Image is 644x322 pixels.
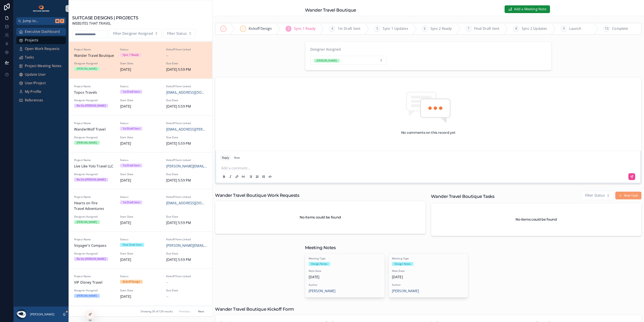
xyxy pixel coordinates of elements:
a: Project NameVoyager's CompassStatusFinal Draft SentKickoff Form Linked[PERSON_NAME][EMAIL_ADDRESS... [69,232,212,268]
span: Projects [25,38,38,43]
span: Filter Designer Assigned [113,31,153,36]
span: Note Date [309,269,381,273]
div: [PERSON_NAME] [77,67,97,71]
span: Sync 1 Updates [383,26,408,32]
span: Status [120,275,161,278]
span: Due Date [166,62,207,65]
span: [DATE] 5:59 PM [166,104,207,109]
a: Project NameLive Like Yolo Travel LLCStatus1st Draft SentKickoff Form Linked[PERSON_NAME][EMAIL_A... [69,152,212,189]
span: 4 [331,26,333,32]
span: 6 [424,26,426,32]
span: [DATE] [309,274,381,280]
h1: Wander Travel Boutique Tasks [431,193,495,199]
span: [DATE] [392,274,465,280]
h2: No items could be found [300,215,341,220]
button: Select Button [163,29,196,38]
h2: No items could be found [515,217,557,222]
span: Status [120,158,161,162]
span: Showing 30 of 129 results [140,310,173,313]
h1: Wander Travel Boutique Kickoff Form [215,306,294,312]
span: Project Name [74,238,115,241]
span: Start Date [120,99,161,102]
span: [DATE] 5:59 PM [166,67,207,72]
span: [DATE] 5:59 PM [166,220,207,226]
span: [DATE] [120,67,161,72]
span: [PERSON_NAME] [309,288,336,294]
span: Sync 2 Updates [522,26,547,32]
span: Kickoff Design [249,26,272,32]
span: Kickoff Form Linked [166,85,207,88]
span: Tasks [25,55,34,60]
span: Due Date [166,136,207,139]
span: Project Meeting Notes [25,63,61,69]
span: Note Date [392,269,465,273]
a: References [16,96,66,104]
span: Designer Assigned [74,136,115,139]
h1: SUITCASE DESIGNS | PROJECTS [72,15,138,21]
span: Project Name [74,122,115,125]
a: [PERSON_NAME][EMAIL_ADDRESS][DOMAIN_NAME] [166,243,207,248]
span: Sync 1 Ready [294,26,315,32]
div: [PERSON_NAME] [77,220,97,224]
span: Due Date [166,99,207,102]
span: Launch [569,26,581,32]
span: Meeting Type [309,257,381,260]
span: Status [120,122,161,125]
a: [EMAIL_ADDRESS][DOMAIN_NAME] [166,200,207,206]
a: Project NameHearts on Fire Travel AdventuresStatus1st Draft SentKickoff Form Linked[EMAIL_ADDRESS... [69,189,212,232]
a: [EMAIL_ADDRESS][PERSON_NAME][DOMAIN_NAME] [166,127,207,132]
span: Live Like Yolo Travel LLC [74,164,115,169]
button: Select Button [581,191,614,200]
span: [DATE] [120,294,161,299]
span: Status [120,85,161,88]
a: Open Work Requests [16,45,66,53]
span: Kickoff Form Linked [166,48,207,51]
span: Start Date [120,136,161,139]
span: 5 [376,26,378,32]
a: [PERSON_NAME][EMAIL_ADDRESS][DOMAIN_NAME] [166,164,207,169]
span: [DATE] [120,220,161,226]
span: References [25,98,43,103]
span: Kickoff Form Linked [166,158,207,162]
p: [PERSON_NAME] [30,312,54,316]
span: [DATE] [120,257,161,263]
a: User/Project [16,79,66,87]
span: Kickoff Form Linked [166,195,207,199]
span: Wander Travel Boutique [74,53,115,59]
button: Reply [220,155,231,160]
span: Sync 2 Ready [430,26,452,32]
span: Filter Status [585,193,605,198]
a: Meeting TypeDesign NotesNote Date[DATE]Author[PERSON_NAME] [388,253,468,298]
span: Complete [612,26,628,32]
span: Executive Dashboard [25,29,60,35]
a: Project NameWander Travel BoutiqueStatusSync 1 ReadyKickoff Form Linked--Designer Assigned[PERSON... [69,42,212,78]
div: Design Notes [394,262,411,266]
span: Add a Meeting Note [514,6,547,12]
span: Project Name [74,48,115,51]
span: [DATE] 5:59 PM [166,141,207,146]
span: WEBSITES THAT TRAVEL [72,21,138,26]
div: Final Draft Sent [123,243,142,247]
span: Author [392,283,465,287]
a: Project NameTopos TravelsStatus1st Draft SentKickoff Form Linked[EMAIL_ADDRESS][DOMAIN_NAME]Desig... [69,78,212,115]
div: Note [234,156,240,159]
span: 10 [605,26,608,32]
span: WanderWolf Travel [74,127,115,132]
a: Tasks [16,54,66,61]
button: Add a Meeting Note [505,5,550,13]
div: 1st Draft Sent [123,200,140,204]
span: Designer Assigned [74,289,115,292]
span: Designer Assigned [310,47,341,52]
button: Select Button [109,29,162,38]
a: Project Meeting Notes [16,62,66,70]
a: [PERSON_NAME] [392,288,419,294]
a: Meeting TypeDesign NotesNote Date[DATE]Author[PERSON_NAME] [305,253,385,298]
span: Designer Assigned [74,62,115,65]
div: [PERSON_NAME] [317,59,337,63]
div: Sync 1 Ready [123,53,139,57]
span: Hearts on Fire Travel Adventures [74,200,115,211]
span: Project Name [74,158,115,162]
